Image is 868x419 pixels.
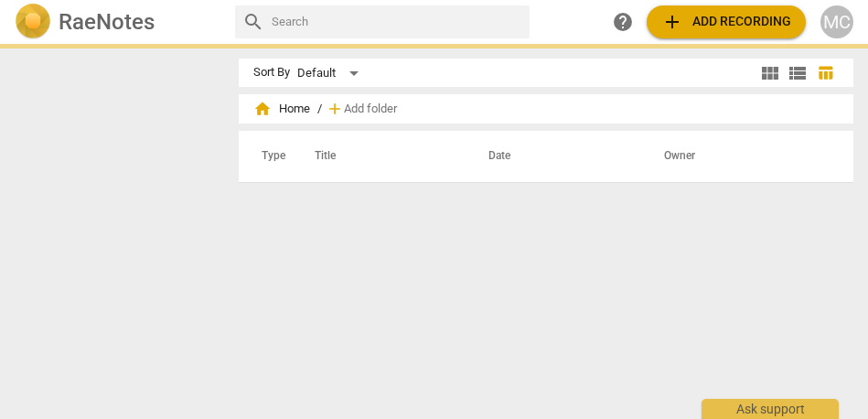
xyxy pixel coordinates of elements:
th: Type [247,131,293,182]
div: Sort By [253,66,290,80]
th: Title [293,131,466,182]
button: Tile view [756,59,784,87]
input: Search [272,7,522,37]
button: Table view [811,59,839,87]
span: Add recording [661,11,791,33]
button: MC [820,5,853,38]
th: Owner [642,131,834,182]
button: Upload [647,5,806,38]
span: add [661,11,683,33]
div: Default [297,59,365,88]
span: view_module [759,62,781,84]
span: search [242,11,264,33]
th: Date [466,131,642,182]
a: LogoRaeNotes [15,4,220,40]
span: help [612,11,634,33]
span: table_chart [817,64,834,81]
a: Help [606,5,639,38]
img: Logo [15,4,51,40]
h2: RaeNotes [59,9,155,35]
button: List view [784,59,811,87]
span: Add folder [344,102,397,116]
span: Home [253,100,310,118]
div: Ask support [702,399,839,419]
span: add [326,100,344,118]
span: / [317,102,322,116]
span: home [253,100,272,118]
span: view_list [787,62,809,84]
